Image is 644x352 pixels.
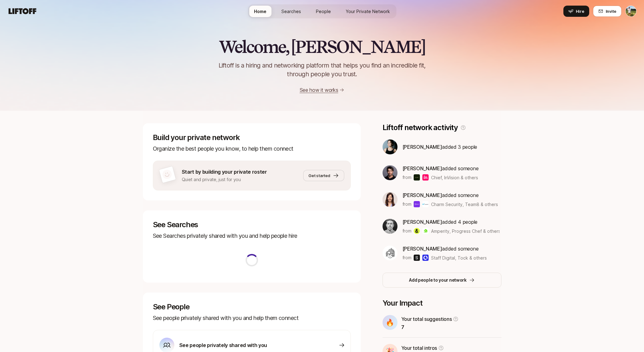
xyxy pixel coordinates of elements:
span: Invite [606,8,616,14]
span: People [316,8,331,15]
p: Liftoff is a hiring and networking platform that helps you find an incredible fit, through people... [211,61,434,78]
button: Tyler Kieft [625,6,637,17]
img: Tock [422,255,429,261]
span: [PERSON_NAME] [402,165,442,171]
a: Home [249,6,271,17]
img: Progress Chef [422,228,429,234]
button: Hire [563,6,589,17]
p: from [402,200,411,208]
p: added 3 people [402,143,477,151]
button: Invite [593,6,622,17]
p: See people privately shared with you [179,341,267,349]
span: Chief, InVision & others [431,174,478,181]
img: Chief [414,174,420,181]
p: See Searches [153,220,351,229]
p: See People [153,303,351,311]
p: Quiet and private, just for you [182,176,267,183]
p: Start by building your private roster [182,168,267,176]
span: [PERSON_NAME] [402,192,442,198]
p: 7 [401,323,459,331]
p: added 4 people [402,218,500,226]
h2: Welcome, [PERSON_NAME] [219,37,425,56]
p: from [402,174,411,181]
p: See Searches privately shared with you and help people hire [153,232,351,240]
p: added someone [402,245,487,253]
button: Add people to your network [383,273,501,288]
span: Staff Digital, Tock & others [431,255,487,261]
img: 078aaabc_77bf_4f62_99c8_43516fd9b0fa.jpg [383,192,397,207]
p: from [402,254,411,261]
a: See how it works [300,87,338,93]
p: See people privately shared with you and help them connect [153,314,351,322]
img: c9d5b7ad_f19c_4364_8f66_ef1aa96cc362.jpg [383,219,397,234]
span: Amperity, Progress Chef & others [431,228,501,234]
a: Your Private Network [341,6,395,17]
p: added someone [402,164,479,172]
p: Organize the best people you know, to help them connect [153,144,351,153]
p: Liftoff network activity [383,123,458,132]
img: 1ec05670_0ea3_42c5_8156_a8508411ea81.jpg [383,165,397,180]
img: Staff Digital [414,255,420,261]
span: Your Private Network [346,8,390,15]
p: Add people to your network [409,276,467,284]
p: Your total intros [401,344,437,352]
img: Charm Security [414,201,420,207]
span: Searches [281,8,301,15]
img: Team8 [422,201,429,207]
span: [PERSON_NAME] [402,219,442,225]
span: Charm Security, Team8 & others [431,201,498,208]
span: [PERSON_NAME] [402,144,442,150]
p: Build your private network [153,133,351,142]
img: InVision [422,174,429,181]
span: [PERSON_NAME] [402,246,442,252]
img: Tyler Kieft [626,6,636,16]
p: added someone [402,191,498,199]
img: 539a6eb7_bc0e_4fa2_8ad9_ee091919e8d1.jpg [383,139,397,154]
p: from [402,227,411,235]
a: People [311,6,336,17]
img: default-avatar.svg [161,169,173,180]
img: 784e1609_4053_45be_a1f2_0ec4c459700a.jpg [383,246,397,260]
span: Get started [308,172,330,179]
span: Home [254,8,266,15]
button: Get started [303,170,344,181]
span: Hire [576,8,584,14]
div: 🔥 [383,315,397,330]
a: Searches [276,6,306,17]
img: Amperity [414,228,420,234]
p: Your Impact [383,299,501,307]
p: Your total suggestions [401,315,452,323]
